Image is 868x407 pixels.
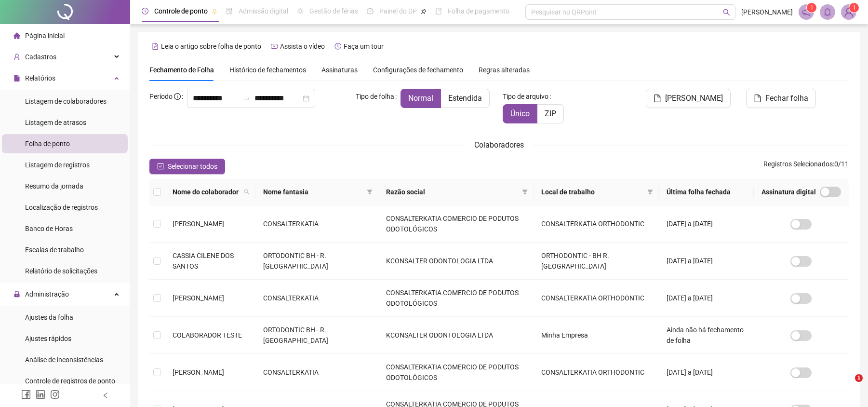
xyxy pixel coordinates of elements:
[25,290,69,298] span: Administração
[173,187,240,197] span: Nome do colaborador
[25,267,97,275] span: Relatório de solicitações
[157,163,164,170] span: check-square
[344,42,384,50] span: Faça um tour
[367,189,373,195] span: filter
[25,335,71,342] span: Ajustes rápidos
[534,243,659,280] td: ORTHODONTIC - BH R. [GEOGRAPHIC_DATA]
[379,7,417,15] span: Painel do DP
[807,3,816,13] sup: 1
[25,74,55,82] span: Relatórios
[25,32,65,40] span: Página inicial
[654,95,661,102] span: file
[378,243,534,280] td: KCONSALTER ODONTOLOGIA LTDA
[534,354,659,391] td: CONSALTERKATIA ORTHODONTIC
[373,67,463,73] span: Configurações de fechamento
[645,185,655,199] span: filter
[835,374,858,397] iframe: Intercom live chat
[408,94,433,103] span: Normal
[421,9,427,14] span: pushpin
[173,252,234,270] span: CASSIA CILENE DOS SANTOS
[149,93,173,100] span: Período
[255,354,378,391] td: CONSALTERKATIA
[161,42,261,50] span: Leia o artigo sobre folha de ponto
[25,203,98,211] span: Localização de registros
[541,187,644,197] span: Local de trabalho
[25,97,107,105] span: Listagem de colaboradores
[855,374,863,382] span: 1
[534,280,659,317] td: CONSALTERKATIA ORTHODONTIC
[173,331,242,339] span: COLABORADOR TESTE
[255,317,378,354] td: ORTODONTIC BH - R. [GEOGRAPHIC_DATA]
[321,67,358,73] span: Assinaturas
[255,280,378,317] td: CONSALTERKATIA
[149,159,225,174] button: Selecionar todos
[810,4,814,11] span: 1
[534,317,659,354] td: Minha Empresa
[152,43,159,50] span: file-text
[271,43,278,50] span: youtube
[25,377,115,385] span: Controle de registros de ponto
[763,160,833,168] span: Registros Selecionados
[174,93,181,100] span: info-circle
[242,185,252,199] span: search
[723,9,730,16] span: search
[510,109,530,118] span: Único
[102,392,109,399] span: left
[255,243,378,280] td: ORTODONTIC BH - R. [GEOGRAPHIC_DATA]
[168,161,217,172] span: Selecionar todos
[255,205,378,243] td: CONSALTERKATIA
[520,185,530,199] span: filter
[226,8,233,14] span: file-done
[173,220,224,228] span: [PERSON_NAME]
[25,225,73,232] span: Banco de Horas
[149,66,214,74] span: Fechamento de Folha
[823,8,832,16] span: bell
[212,9,217,14] span: pushpin
[280,42,325,50] span: Assista o vídeo
[545,109,556,118] span: ZIP
[173,368,224,376] span: [PERSON_NAME]
[802,8,811,16] span: notification
[25,140,70,148] span: Folha de ponto
[754,95,761,102] span: file
[659,280,754,317] td: [DATE] a [DATE]
[646,89,731,108] button: [PERSON_NAME]
[448,94,482,103] span: Estendida
[378,280,534,317] td: CONSALTERKATIA COMERCIO DE PODUTOS ODOTOLÓGICOS
[761,187,816,197] span: Assinatura digital
[50,390,60,399] span: instagram
[25,313,73,321] span: Ajustes da folha
[534,205,659,243] td: CONSALTERKATIA ORTHODONTIC
[647,189,653,195] span: filter
[378,205,534,243] td: CONSALTERKATIA COMERCIO DE PODUTOS ODOTOLÓGICOS
[659,205,754,243] td: [DATE] a [DATE]
[239,7,288,15] span: Admissão digital
[297,8,304,14] span: sun
[13,32,20,39] span: home
[25,161,90,169] span: Listagem de registros
[474,140,524,149] span: Colaboradores
[386,187,518,197] span: Razão social
[25,356,103,364] span: Análise de inconsistências
[173,294,224,302] span: [PERSON_NAME]
[263,187,362,197] span: Nome fantasia
[25,182,83,190] span: Resumo da jornada
[13,75,20,81] span: file
[25,53,56,61] span: Cadastros
[659,354,754,391] td: [DATE] a [DATE]
[142,8,148,14] span: clock-circle
[356,91,394,102] span: Tipo de folha
[522,189,528,195] span: filter
[746,89,816,108] button: Fechar folha
[448,7,509,15] span: Folha de pagamento
[309,7,358,15] span: Gestão de férias
[765,93,808,104] span: Fechar folha
[853,4,856,11] span: 1
[667,326,744,344] span: Ainda não há fechamento de folha
[13,54,20,60] span: user-add
[25,119,86,126] span: Listagem de atrasos
[13,291,20,298] span: lock
[763,159,849,174] span: : 0 / 11
[479,67,530,73] span: Regras alteradas
[25,246,84,254] span: Escalas de trabalho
